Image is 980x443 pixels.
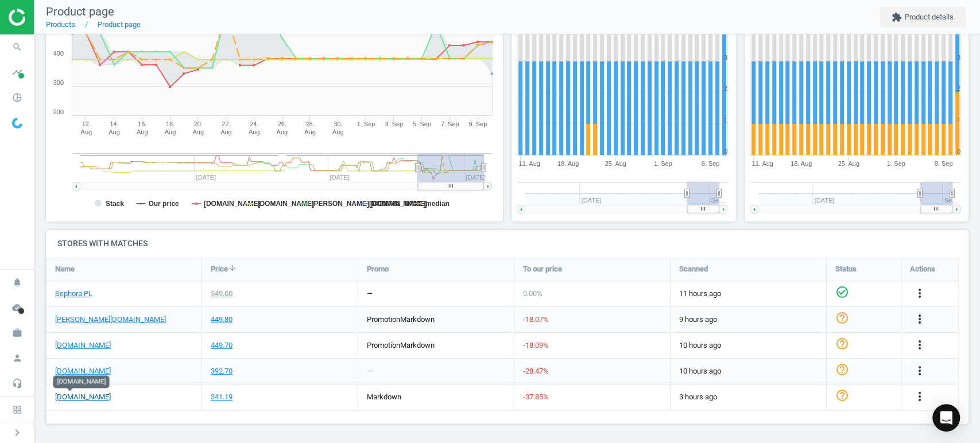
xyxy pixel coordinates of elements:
a: Products [46,20,75,29]
button: chevron_right [3,425,32,440]
a: [DOMAIN_NAME] [55,392,111,402]
a: [DOMAIN_NAME] [55,340,111,351]
span: -18.07 % [523,315,549,324]
i: help_outline [835,388,849,402]
tspan: [DOMAIN_NAME] [370,200,427,208]
i: headset_mic [6,372,28,394]
tspan: 3. Sep [385,121,404,127]
tspan: 1. Sep [357,121,375,127]
span: -37.85 % [523,393,549,401]
tspan: 18. [166,121,175,127]
span: 3 hours ago [679,392,818,402]
span: Promo [367,264,389,274]
i: more_vert [913,390,927,403]
tspan: 5. Sep [413,121,431,127]
button: more_vert [913,338,927,353]
text: 400 [53,50,64,57]
tspan: 25. Aug [605,160,626,167]
i: check_circle_outline [835,285,849,299]
i: more_vert [913,312,927,326]
tspan: 24. [250,121,258,127]
tspan: Aug [332,129,344,135]
span: markdown [367,393,401,401]
div: 549.00 [211,289,233,299]
tspan: 8. Sep [934,160,952,167]
i: more_vert [913,286,927,300]
tspan: 14. [110,121,118,127]
tspan: Se… [944,197,958,204]
a: Sephora PL [55,289,92,299]
i: chevron_right [10,426,24,440]
tspan: 18. Aug [790,160,811,167]
text: 3 [956,54,960,61]
span: Actions [910,264,935,274]
span: To our price [523,264,562,274]
i: arrow_downward [228,263,237,273]
span: Status [835,264,857,274]
span: -28.47 % [523,367,549,375]
img: ajHJNr6hYgQAAAAASUVORK5CYII= [9,9,90,26]
i: search [6,36,28,58]
text: 3 [724,54,727,61]
text: 300 [53,79,64,86]
tspan: Our price [148,200,179,208]
span: promotion [367,315,400,324]
div: Open Intercom Messenger [932,404,960,432]
i: help_outline [835,311,849,325]
tspan: 28. [306,121,315,127]
tspan: 7. Sep [441,121,459,127]
tspan: 11. Aug [752,160,773,167]
span: -18.09 % [523,341,549,349]
div: 341.19 [211,392,233,402]
i: more_vert [913,338,927,352]
tspan: median [425,200,450,208]
tspan: 11. Aug [518,160,540,167]
tspan: Aug [277,129,288,135]
tspan: 1. Sep [654,160,672,167]
tspan: Aug [249,129,260,135]
i: cloud_done [6,297,28,318]
span: promotion [367,341,400,349]
tspan: Aug [81,129,92,135]
tspan: 22. [222,121,230,127]
span: 0.00 % [523,289,543,298]
div: 449.80 [211,314,233,325]
tspan: 18. Aug [557,160,579,167]
span: markdown [400,315,435,324]
button: more_vert [913,364,927,379]
tspan: 12. [82,121,91,127]
tspan: Aug [220,129,232,135]
text: 0 [956,148,960,155]
text: 2 [724,85,727,92]
text: 0 [724,148,727,155]
tspan: 9. Sep [469,121,487,127]
tspan: Se… [711,197,725,204]
div: [DOMAIN_NAME] [53,375,109,388]
span: Price [211,264,228,274]
i: work [6,322,28,344]
tspan: Stack [106,200,124,208]
text: 1 [956,116,960,123]
tspan: Aug [137,129,148,135]
i: help_outline [835,337,849,351]
tspan: 1. Sep [886,160,905,167]
button: extensionProduct details [880,7,966,28]
span: 10 hours ago [679,366,818,376]
span: 10 hours ago [679,340,818,351]
i: timeline [6,61,28,83]
span: 11 hours ago [679,289,818,299]
div: — [367,289,373,299]
span: Product page [46,5,114,18]
tspan: [DATE] [466,174,486,181]
button: more_vert [913,286,927,301]
tspan: 20. [194,121,203,127]
text: 200 [53,108,64,115]
button: more_vert [913,390,927,405]
tspan: [PERSON_NAME][DOMAIN_NAME] [312,200,426,208]
text: 1 [724,116,727,123]
i: person [6,347,28,369]
div: 392.70 [211,366,233,376]
i: extension [892,12,902,22]
tspan: Aug [109,129,120,135]
a: [DOMAIN_NAME] [55,366,111,376]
